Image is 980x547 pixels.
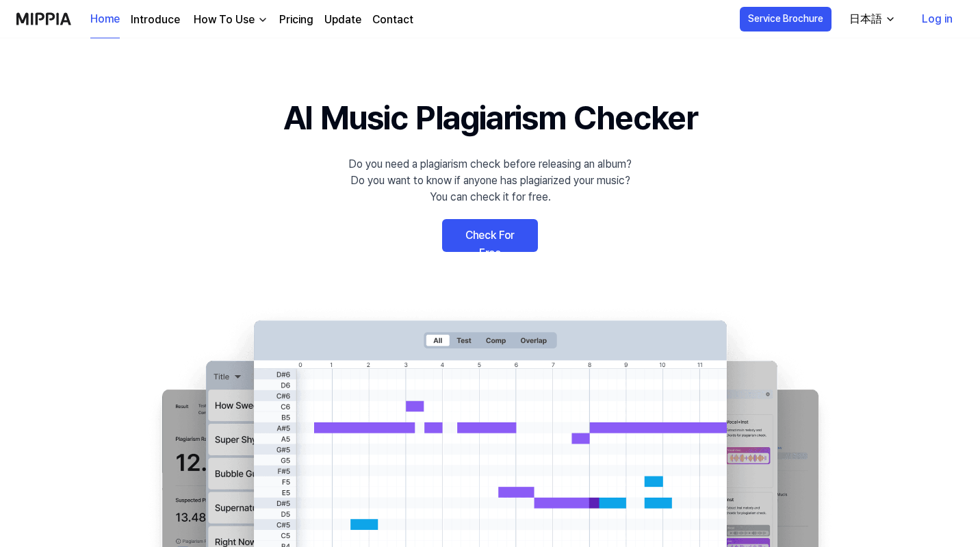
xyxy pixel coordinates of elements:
[131,12,180,28] a: Introduce
[740,7,831,31] button: Service Brochure
[838,5,904,33] button: 日本語
[348,156,632,205] div: Do you need a plagiarism check before releasing an album? Do you want to know if anyone has plagi...
[847,11,885,27] div: 日本語
[257,14,268,25] img: down
[90,1,120,38] a: Home
[279,12,313,28] a: Pricing
[283,93,697,142] h1: AI Music Plagiarism Checker
[191,12,257,28] div: How To Use
[191,12,268,28] button: How To Use
[324,12,361,28] a: Update
[442,219,538,252] a: Check For Free
[372,12,413,28] a: Contact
